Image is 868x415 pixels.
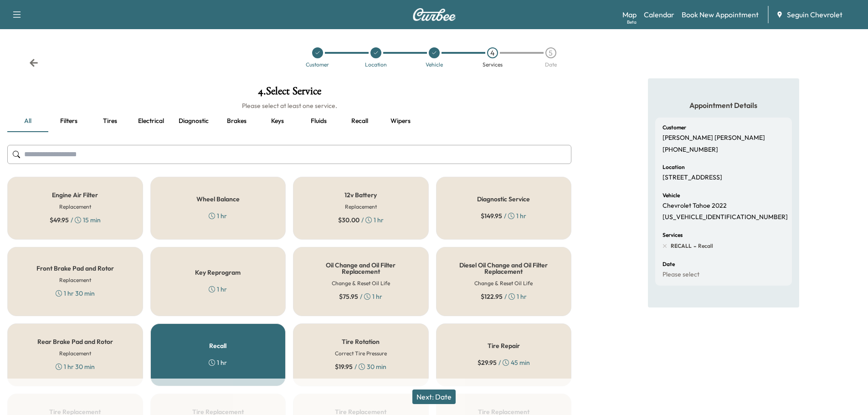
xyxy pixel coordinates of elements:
[209,211,227,220] div: 1 hr
[481,211,526,220] div: / 1 hr
[332,279,390,287] h6: Change & Reset Oil Life
[7,110,571,132] div: basic tabs example
[627,19,637,26] div: Beta
[663,202,727,210] p: Chevrolet Tahoe 2022
[692,241,696,251] span: -
[644,9,674,20] a: Calendar
[37,338,113,345] h5: Rear Brake Pad and Rotor
[7,86,571,101] h1: 4 . Select Service
[339,110,380,132] button: Recall
[663,232,683,238] h6: Services
[478,358,530,367] div: / 45 min
[663,261,675,267] h6: Date
[488,343,520,349] h5: Tire Repair
[306,62,329,67] div: Customer
[663,164,685,170] h6: Location
[48,110,89,132] button: Filters
[209,285,227,294] div: 1 hr
[487,47,498,58] div: 4
[257,110,298,132] button: Keys
[50,215,69,225] span: $ 49.95
[195,269,241,276] h5: Key Reprogram
[483,62,503,67] div: Services
[335,349,387,358] h6: Correct Tire Pressure
[622,9,637,20] a: MapBeta
[380,110,421,132] button: Wipers
[339,292,358,301] span: $ 75.95
[216,110,257,132] button: Brakes
[451,262,557,275] h5: Diesel Oil Change and Oil Filter Replacement
[787,9,842,20] span: Seguin Chevrolet
[345,203,377,211] h6: Replacement
[655,100,792,110] h5: Appointment Details
[171,110,216,132] button: Diagnostic
[412,389,456,404] button: Next: Date
[481,292,503,301] span: $ 122.95
[89,110,130,132] button: Tires
[682,9,759,20] a: Book New Appointment
[59,203,91,211] h6: Replacement
[481,292,527,301] div: / 1 hr
[36,265,114,272] h5: Front Brake Pad and Rotor
[298,110,339,132] button: Fluids
[59,349,91,358] h6: Replacement
[477,196,530,202] h5: Diagnostic Service
[29,58,38,67] div: Back
[426,62,443,67] div: Vehicle
[344,192,377,198] h5: 12v Battery
[474,279,533,287] h6: Change & Reset Oil Life
[209,343,226,349] h5: Recall
[7,110,48,132] button: all
[50,215,101,225] div: / 15 min
[338,215,384,225] div: / 1 hr
[478,358,497,367] span: $ 29.95
[338,215,360,225] span: $ 30.00
[56,362,95,371] div: 1 hr 30 min
[56,289,95,298] div: 1 hr 30 min
[481,211,502,220] span: $ 149.95
[209,358,227,367] div: 1 hr
[663,146,718,154] p: [PHONE_NUMBER]
[52,192,98,198] h5: Engine Air Filter
[545,47,556,58] div: 5
[335,362,386,371] div: / 30 min
[663,271,699,279] p: Please select
[335,362,353,371] span: $ 19.95
[663,134,765,142] p: [PERSON_NAME] [PERSON_NAME]
[342,338,380,345] h5: Tire Rotation
[696,242,713,250] span: Recall
[671,242,692,250] span: RECALL
[545,62,557,67] div: Date
[663,174,722,182] p: [STREET_ADDRESS]
[308,262,414,275] h5: Oil Change and Oil Filter Replacement
[663,125,686,130] h6: Customer
[59,276,91,284] h6: Replacement
[130,110,171,132] button: Electrical
[339,292,382,301] div: / 1 hr
[412,8,456,21] img: Curbee Logo
[663,213,788,221] p: [US_VEHICLE_IDENTIFICATION_NUMBER]
[365,62,387,67] div: Location
[663,193,680,198] h6: Vehicle
[7,101,571,110] h6: Please select at least one service.
[196,196,240,202] h5: Wheel Balance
